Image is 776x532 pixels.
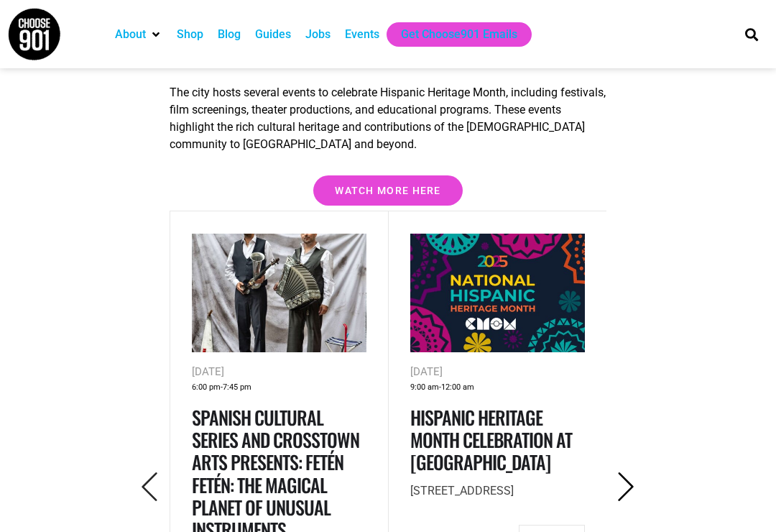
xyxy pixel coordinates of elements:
[305,26,331,43] a: Jobs
[606,470,646,505] button: Next
[192,380,221,395] span: 6:00 pm
[108,22,170,47] div: About
[192,234,366,353] img: Two men in suits stand in front of a draped backdrop. One holds a violin and cup, the other plays...
[255,26,291,43] a: Guides
[740,22,764,46] div: Search
[223,380,251,395] span: 7:45 pm
[192,380,366,395] div: -
[218,26,241,43] a: Blog
[130,470,170,505] button: Previous
[115,26,146,43] a: About
[410,380,439,395] span: 9:00 am
[611,472,641,502] i: Next
[441,380,474,395] span: 12:00 am
[192,365,224,378] span: [DATE]
[410,234,584,353] img: Colorful geometric patterns surround the text "2025 National Hispanic Heritage Month" on a dark b...
[410,484,514,497] span: [STREET_ADDRESS]
[108,22,724,47] nav: Main nav
[313,175,463,206] a: Watch more here
[401,26,517,43] a: Get Choose901 Emails
[410,380,584,395] div: -
[345,26,379,43] a: Events
[177,26,203,43] a: Shop
[135,472,165,502] i: Previous
[410,403,572,476] a: Hispanic Heritage Month Celebration at [GEOGRAPHIC_DATA]
[170,84,606,153] p: The city hosts several events to celebrate Hispanic Heritage Month, including festivals, film scr...
[410,365,443,378] span: [DATE]
[335,185,441,196] span: Watch more here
